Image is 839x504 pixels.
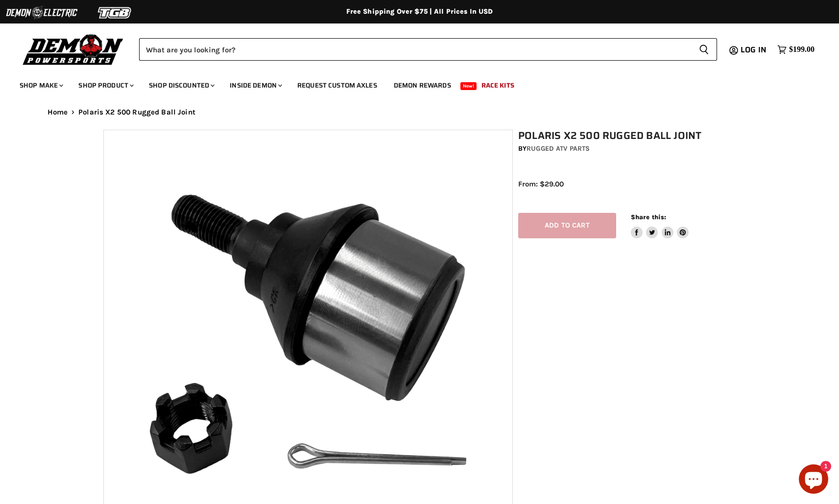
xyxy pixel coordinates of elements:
a: Request Custom Axles [290,75,384,95]
button: Search [691,38,717,61]
inbox-online-store-chat: Shopify online store chat [796,464,831,496]
img: TGB Logo 2 [78,3,152,22]
img: Demon Powersports [20,32,127,67]
a: Rugged ATV Parts [527,144,590,153]
a: Demon Rewards [386,75,458,95]
a: Log in [736,46,772,54]
div: Free Shipping Over $75 | All Prices In USD [28,7,812,16]
div: by [518,143,742,154]
span: Share this: [631,213,666,221]
span: Log in [741,44,767,56]
a: Inside Demon [222,75,288,95]
nav: Breadcrumbs [28,108,812,116]
a: Shop Make [12,75,69,95]
span: New! [460,82,477,90]
span: Polaris X2 500 Rugged Ball Joint [78,108,195,116]
a: $199.00 [772,43,819,57]
aside: Share this: [631,213,689,239]
h1: Polaris X2 500 Rugged Ball Joint [518,130,742,142]
form: Product [139,38,717,61]
ul: Main menu [12,71,812,95]
a: Shop Product [71,75,140,95]
a: Home [48,108,68,116]
span: $199.00 [789,45,815,54]
input: Search [139,38,691,61]
a: Shop Discounted [142,75,220,95]
img: Demon Electric Logo 2 [5,3,78,22]
a: Race Kits [474,75,522,95]
span: From: $29.00 [518,180,564,188]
